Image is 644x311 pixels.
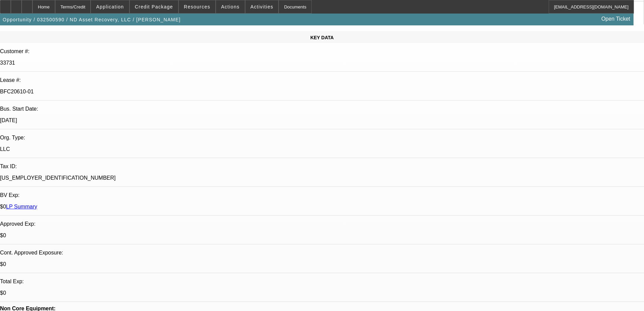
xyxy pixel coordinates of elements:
button: Resources [179,0,215,13]
span: Opportunity / 032500590 / ND Asset Recovery, LLC / [PERSON_NAME] [3,17,181,22]
a: LP Summary [6,204,37,209]
button: Actions [216,0,245,13]
button: Application [91,0,129,13]
button: Activities [245,0,279,13]
span: Activities [251,4,273,9]
button: Credit Package [130,0,178,13]
span: KEY DATA [310,35,334,40]
span: Actions [221,4,240,9]
span: Resources [184,4,210,9]
span: Application [96,4,124,9]
a: Open Ticket [599,13,633,25]
span: Credit Package [135,4,173,9]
